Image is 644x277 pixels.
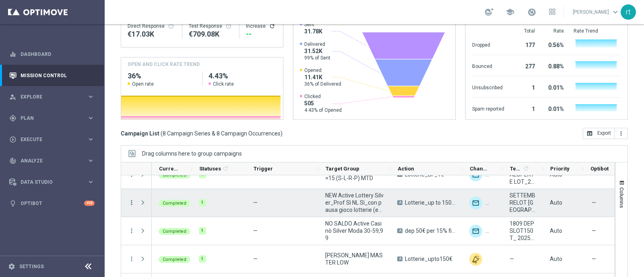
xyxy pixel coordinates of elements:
[254,166,273,172] span: Trigger
[9,157,87,164] div: Analyze
[159,227,190,235] colored-tag: Completed
[8,263,15,270] i: settings
[246,23,277,29] div: Increase
[325,192,384,213] span: NEW Active Lottery Silver_Prof Sì NL Sì_con pausa gioco lotterie (esclusi EL)_marg negativa per p...
[397,228,402,233] span: A
[621,4,636,20] div: rt
[304,47,330,55] span: 31.52K
[163,229,186,234] span: Completed
[128,29,175,39] div: €17,026
[304,107,342,113] span: 4.43% of Opened
[469,197,482,209] img: Optimail
[84,201,95,206] div: +10
[159,255,190,263] colored-tag: Completed
[221,164,229,173] span: Calculate column
[522,164,529,173] span: Calculate column
[472,38,504,51] div: Dropped
[87,135,95,143] i: keyboard_arrow_right
[128,255,135,263] i: more_vert
[9,136,17,143] i: play_circle_outline
[128,71,196,81] h2: 36%
[163,172,186,178] span: Completed
[132,81,154,87] span: Open rate
[325,220,384,242] span: NO SALDO Active Casinò Silver Moda 30-59,99
[304,81,341,87] span: 36% of Delivered
[545,102,564,115] div: 0.01%
[583,128,615,139] button: open_in_browser Export
[253,199,258,206] span: —
[159,166,178,172] span: Current Status
[269,23,275,29] button: refresh
[304,67,341,74] span: Opened
[21,94,87,99] span: Explore
[199,166,221,172] span: Statuses
[545,28,564,34] div: Rate
[9,115,95,121] button: gps_fixed Plan keyboard_arrow_right
[142,150,242,157] span: Drag columns here to group campaigns
[572,6,621,18] a: [PERSON_NAME]keyboard_arrow_down
[590,166,609,172] span: Optibot
[9,115,17,122] i: gps_fixed
[163,201,186,206] span: Completed
[304,93,342,100] span: Clicked
[246,29,277,39] div: --
[472,80,504,93] div: Unsubscribed
[583,130,628,136] multiple-options-button: Export to CSV
[163,257,186,262] span: Completed
[514,38,535,51] div: 177
[9,200,95,207] div: lightbulb Optibot +10
[550,256,562,262] span: Auto
[9,72,95,79] button: Mission Control
[189,23,233,29] div: Test Response
[163,130,281,137] span: 8 Campaign Series & 8 Campaign Occurrences
[506,8,514,16] span: school
[586,130,593,137] i: open_in_browser
[87,93,95,101] i: keyboard_arrow_right
[405,227,456,234] span: dep 50€ per 15% fino a 120€
[128,227,135,234] button: more_vert
[253,171,258,178] span: —
[472,102,504,115] div: Spam reported
[21,137,87,142] span: Execute
[9,51,95,57] button: equalizer Dashboard
[304,74,341,81] span: 11.41K
[9,65,95,86] div: Mission Control
[9,179,95,185] button: Data Studio keyboard_arrow_right
[469,225,482,238] div: Optimail
[21,43,95,65] a: Dashboard
[592,255,596,263] span: —
[9,94,95,100] div: person_search Explore keyboard_arrow_right
[9,193,95,214] div: Optibot
[574,28,621,34] div: Rate Trend
[199,255,206,263] div: 1
[253,256,258,262] span: —
[199,199,206,206] div: 1
[222,165,229,172] i: refresh
[550,166,570,172] span: Priority
[87,157,95,164] i: keyboard_arrow_right
[510,220,536,242] span: 1809 DEPSLOT150 T_ 2025_09_18
[121,217,152,245] div: Press SPACE to select this row.
[619,187,625,208] span: Columns
[281,130,283,137] span: )
[325,252,384,266] span: LOTT MASTER LOW
[485,197,498,209] img: Other
[485,225,498,238] img: Other
[304,21,322,28] span: Sent
[159,199,190,207] colored-tag: Completed
[9,136,95,143] button: play_circle_outline Execute keyboard_arrow_right
[208,71,277,81] h2: 4.43%
[9,158,95,164] div: track_changes Analyze keyboard_arrow_right
[142,150,242,157] div: Row Groups
[514,28,535,34] div: Total
[405,255,452,263] span: Lotterie_upto150€
[514,102,535,115] div: 1
[253,228,258,234] span: —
